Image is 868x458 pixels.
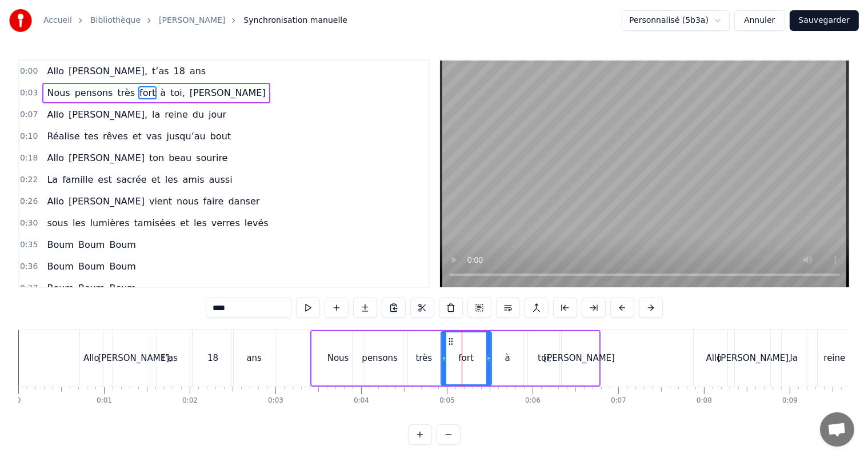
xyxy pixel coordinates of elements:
div: [PERSON_NAME], [98,352,171,365]
span: 0:18 [20,152,38,164]
span: Boum [77,260,106,273]
span: [PERSON_NAME], [67,65,149,78]
span: fort [138,86,157,99]
div: Ouvrir le chat [820,412,854,447]
span: lumières [89,216,131,230]
span: Allo [46,195,65,208]
span: jusqu’au [165,130,206,143]
span: nous [175,195,199,208]
span: du [191,108,205,121]
span: aussi [208,173,234,186]
span: verres [210,216,241,230]
div: reine [823,352,845,365]
span: tes [83,130,99,143]
div: Nous [327,352,349,365]
span: très [116,86,136,99]
span: les [193,216,208,230]
span: 0:30 [20,218,38,229]
a: Bibliothèque [90,15,141,26]
div: très [415,352,432,365]
a: Accueil [43,15,72,26]
span: [PERSON_NAME] [67,195,146,208]
span: toi, [169,86,186,99]
div: ans [246,352,262,365]
span: amis [181,173,205,186]
div: la [790,352,798,365]
span: [PERSON_NAME] [67,151,146,164]
span: Allo [46,151,65,164]
span: pensons [74,86,114,99]
button: Sauvegarder [790,10,859,31]
span: sourire [195,151,229,164]
span: Nous [46,86,71,99]
div: 18 [207,352,218,365]
span: et [131,130,143,143]
span: Boum [108,260,137,273]
span: Allo [46,65,65,78]
div: [PERSON_NAME] [543,352,615,365]
span: 0:00 [20,66,38,77]
span: jour [207,108,227,121]
span: 0:10 [20,131,38,142]
span: Synchronisation manuelle [243,15,347,26]
span: ans [189,65,207,78]
div: fort [458,352,474,365]
span: ton [148,151,165,164]
span: 0:07 [20,109,38,120]
span: sacrée [115,173,148,186]
span: rêves [102,130,129,143]
span: Boum [108,282,137,295]
span: Réalise [46,130,81,143]
span: 0:03 [20,87,38,99]
span: 0:36 [20,261,38,272]
span: [PERSON_NAME], [67,108,149,121]
div: à [505,352,510,365]
span: Allo [46,108,65,121]
span: Boum [46,282,75,295]
div: toi, [538,352,551,365]
span: est [97,173,113,186]
span: Boum [108,238,137,251]
span: et [150,173,162,186]
span: 0:37 [20,283,38,294]
span: beau [167,151,193,164]
div: 0:06 [525,396,541,405]
div: t’as [162,352,178,365]
span: les [164,173,179,186]
span: Boum [77,282,106,295]
div: 0:04 [354,396,369,405]
span: La [46,173,59,186]
span: danser [227,195,261,208]
span: t’as [151,65,170,78]
div: 0:02 [182,396,198,405]
nav: breadcrumb [43,15,347,26]
div: Allo [83,352,99,365]
span: et [179,216,190,230]
span: Boum [46,260,75,273]
span: la [151,108,161,121]
img: youka [9,9,32,32]
div: 0:09 [782,396,798,405]
span: tamisées [133,216,177,230]
span: [PERSON_NAME] [189,86,267,99]
span: 18 [173,65,186,78]
span: sous [46,216,69,230]
button: Annuler [734,10,785,31]
span: famille [61,173,94,186]
div: pensons [362,352,398,365]
span: Boum [77,238,106,251]
span: 0:35 [20,239,38,251]
span: Boum [46,238,75,251]
span: reine [163,108,189,121]
span: bout [209,130,232,143]
div: 0:05 [439,396,455,405]
span: faire [202,195,225,208]
div: 0 [17,396,21,405]
span: vas [145,130,163,143]
div: Allo [706,352,722,365]
div: 0:03 [268,396,283,405]
div: 0:08 [697,396,712,405]
div: [PERSON_NAME], [718,352,791,365]
span: 0:22 [20,174,38,186]
span: les [71,216,87,230]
